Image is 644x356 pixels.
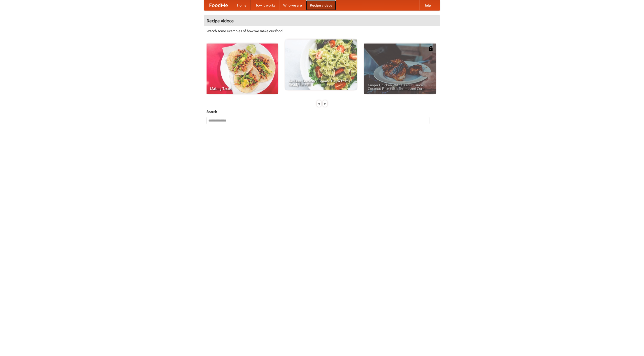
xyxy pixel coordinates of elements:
span: An Easy, Summery Tomato Pasta That's Ready for Fall [289,79,353,86]
a: Home [233,0,251,10]
div: » [323,100,327,107]
a: How it works [251,0,279,10]
h5: Search [207,109,437,114]
a: An Easy, Summery Tomato Pasta That's Ready for Fall [285,39,357,90]
a: Making Tacos [207,44,278,94]
a: FoodMe [204,0,233,10]
h4: Recipe videos [204,16,440,26]
img: 483408.png [428,46,433,51]
div: « [317,100,321,107]
p: Watch some examples of how we make our food! [207,28,437,33]
a: Help [419,0,435,10]
a: Who we are [279,0,306,10]
a: Recipe videos [306,0,336,10]
span: Making Tacos [210,87,274,90]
